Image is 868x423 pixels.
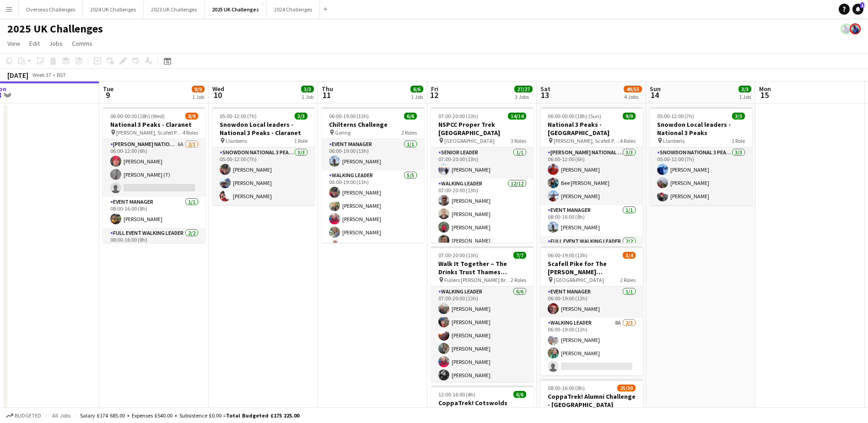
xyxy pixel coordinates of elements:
span: Comms [72,39,92,48]
a: Edit [26,38,43,49]
a: 1 [852,4,863,15]
button: 2023 UK Challenges [144,0,205,18]
span: All jobs [50,412,72,419]
span: 1 [860,2,864,8]
span: View [7,39,20,48]
app-user-avatar: Andy Baker [850,23,861,34]
div: BST [57,71,66,78]
a: Comms [68,38,96,49]
a: View [4,38,24,49]
span: Edit [29,39,40,48]
h1: 2025 UK Challenges [7,22,103,36]
span: Budgeted [15,412,41,419]
a: Jobs [45,38,66,49]
button: 2024 Challenges [267,0,320,18]
div: Salary £174 685.00 + Expenses £540.00 + Subsistence £0.00 = [80,412,299,419]
button: Overseas Challenges [19,0,83,18]
span: Jobs [49,39,63,48]
button: 2025 UK Challenges [205,0,267,18]
app-user-avatar: Andy Baker [841,23,852,34]
button: Budgeted [5,411,43,421]
div: [DATE] [7,70,28,80]
span: Total Budgeted £175 225.00 [226,412,299,419]
button: 2024 UK Challenges [83,0,144,18]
